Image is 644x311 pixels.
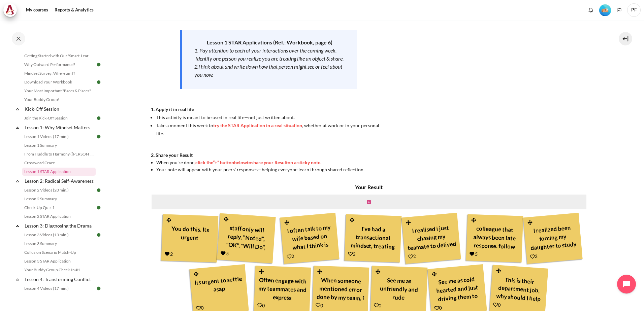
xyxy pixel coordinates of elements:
[96,205,102,211] img: Done
[22,87,96,95] a: Your Most Important "Faces & Places"
[367,200,371,205] i: Create new note in this column
[627,3,641,17] a: User menu
[374,303,379,308] i: Add a Like
[493,302,498,307] i: Add a Like
[3,3,20,17] a: Architeck Architeck
[5,5,15,15] img: Architeck
[287,254,292,259] i: Add a Like
[96,134,102,140] img: Done
[193,273,245,305] div: Its urgent to settle asap
[258,269,264,274] i: Drag and drop this note
[597,4,614,16] a: Level #2
[165,251,169,256] i: Remove your Like
[431,273,483,305] div: See me as cold hearted and just driving them to deliver results without human touch
[151,106,194,112] strong: 1. Apply it in real life
[24,221,96,230] a: Lesson 3: Diagnosing the Drama
[527,221,579,253] div: I realized been forcing my daughter to study without asking about her problem.
[22,240,96,248] a: Lesson 3 Summary
[408,254,413,259] i: Add a Like
[470,251,474,256] i: Remove your Like
[151,183,587,191] h4: Your Result
[195,160,213,165] span: click the
[24,123,96,132] a: Lesson 1: Why Mindset Matters
[22,266,96,274] a: Your Buddy Group Check-In #1
[234,160,247,165] span: below
[495,268,502,273] i: Drag and drop this note
[151,152,193,158] strong: 2. Share your Result
[213,123,302,128] span: try the STAR Application in a real situation
[14,222,21,229] span: Collapse
[408,252,416,260] div: 2
[374,302,382,309] div: 0
[165,250,173,257] div: 2
[431,272,438,277] i: Drag and drop this note
[317,269,323,274] i: Drag and drop this note
[22,284,96,292] a: Lesson 4 Videos (17 min.)
[156,114,295,120] span: This activity is meant to be used in real life—not just written about.
[96,285,102,291] img: Done
[22,133,96,141] a: Lesson 1 Videos (17 min.)
[96,232,102,238] img: Done
[193,272,199,277] i: Drag and drop this note
[52,3,96,17] a: Reports & Analytics
[221,249,229,257] div: 5
[156,167,364,172] span: Your note will appear with your peers’ responses—helping everyone learn through shared reflection.
[194,47,344,62] em: 1. Pay attention to each of your interactions over the coming week. Identify one person you reali...
[22,204,96,212] a: Check-Up Quiz 1
[14,178,21,184] span: Collapse
[434,306,439,311] i: Add a Like
[166,218,172,223] i: Drag and drop this note
[165,222,215,252] div: You do this. Its urgent
[194,63,342,78] em: 2.Think about and write down how that person might see or feel about you now.
[405,220,412,225] i: Drag and drop this note
[470,250,478,257] div: 5
[196,306,201,311] i: Add a Like
[348,251,353,256] i: Add a Like
[22,150,96,158] a: From Huddle to Harmony ([PERSON_NAME]'s Story)
[287,252,295,260] div: 2
[22,248,96,256] a: Collusion Scenario Match-Up
[207,39,332,45] strong: Lesson 1 STAR Applications (Ref.: Workbook, page 6)
[348,222,398,252] div: I've had a transactional mindset, treating colleagues as a means to deliver results.
[288,160,321,165] span: on a sticky note.
[493,301,501,308] div: 0
[22,168,96,176] a: Lesson 1 STAR Application
[316,302,323,309] div: 0
[599,4,611,16] img: Level #2
[586,5,596,15] div: Show notification window with no new notifications
[14,106,21,112] span: Collapse
[96,62,102,68] img: Done
[96,115,102,121] img: Done
[22,231,96,239] a: Lesson 3 Videos (13 min.)
[24,176,96,185] a: Lesson 2: Radical Self-Awareness
[22,186,96,194] a: Lesson 2 Videos (20 min.)
[257,303,262,308] i: Add a Like
[375,269,381,274] i: Drag and drop this note
[527,220,533,225] i: Drag and drop this note
[22,159,96,167] a: Crossword Craze
[22,52,96,60] a: Getting Started with Our 'Smart-Learning' Platform
[599,4,611,16] div: Level #2
[223,217,229,222] i: Drag and drop this note
[24,275,96,284] a: Lesson 4: Transforming Conflict
[614,5,624,15] button: Languages
[22,141,96,149] a: Lesson 1 Summary
[284,221,335,253] div: I often talk to my wife based on what I think is right, without considering how she feels.
[627,3,641,17] span: PF
[14,276,21,283] span: Collapse
[221,221,272,253] div: staff only will reply, "Noted", "OK", "Will Do", Yes Boss" rather than share more about their ideas
[406,221,457,253] div: I realised i just chasing my teamate to delived the result without asking their challenging.
[156,123,379,136] span: Take a moment this week to , whether at work or in your personal life.
[96,79,102,85] img: Done
[284,220,290,225] i: Drag and drop this note
[24,104,96,113] a: Kick-Off Session
[530,252,538,260] div: 3
[349,218,355,223] i: Drag and drop this note
[316,303,320,308] i: Add a Like
[22,212,96,220] a: Lesson 2 STAR Application
[22,195,96,203] a: Lesson 2 Summary
[22,257,96,265] a: Lesson 3 STAR Application
[14,124,21,131] span: Collapse
[470,222,520,252] div: colleague that always been late response. follow up with him and he might feel annoying
[24,3,51,17] a: My courses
